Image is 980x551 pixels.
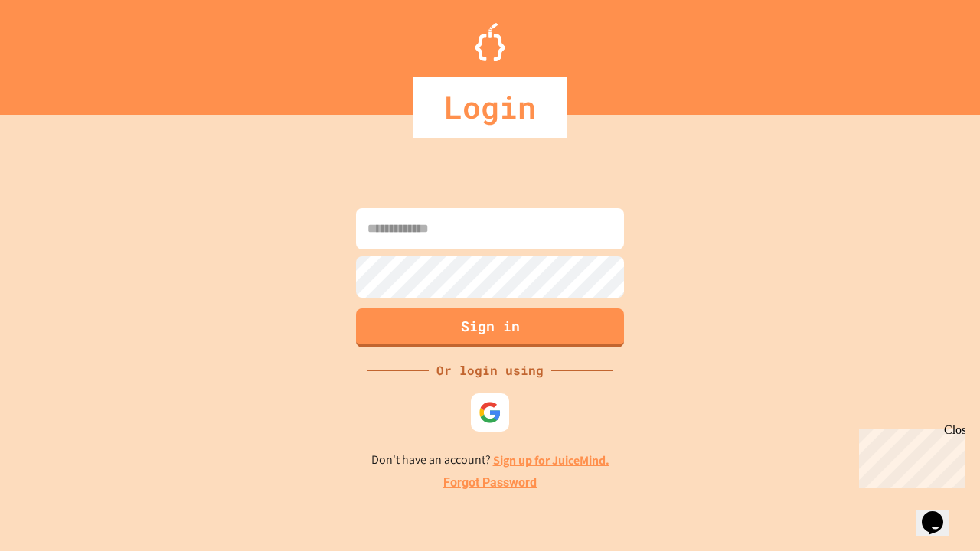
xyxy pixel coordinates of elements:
a: Forgot Password [443,474,537,492]
button: Sign in [356,308,624,347]
iframe: chat widget [853,423,965,488]
div: Login [413,77,567,138]
iframe: chat widget [916,490,965,536]
img: Logo.svg [475,23,505,61]
div: Or login using [429,361,551,380]
img: google-icon.svg [479,401,501,424]
div: Chat with us now!Close [6,6,106,97]
p: Don't have an account? [371,451,609,470]
a: Sign up for JuiceMind. [493,452,609,468]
